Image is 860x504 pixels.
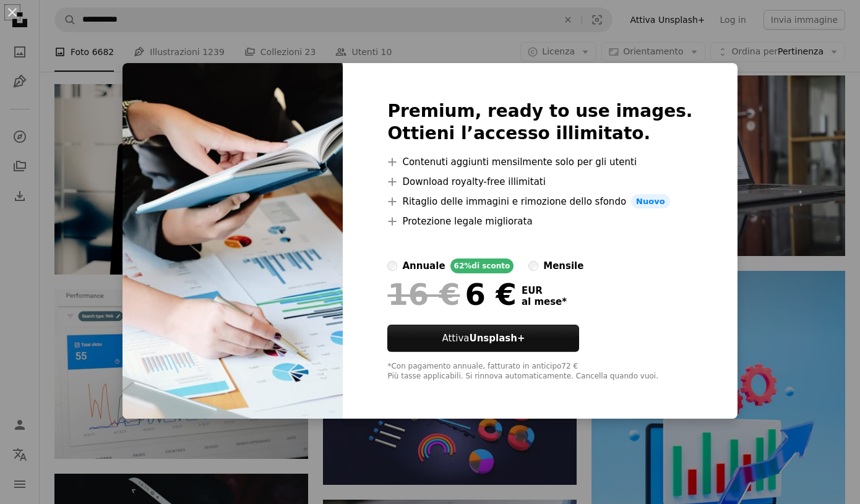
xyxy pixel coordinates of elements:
strong: Unsplash+ [469,333,525,344]
div: 6 € [387,278,516,310]
div: mensile [543,258,583,273]
li: Download royalty-free illimitati [387,174,692,189]
div: 62% di sconto [450,258,514,273]
span: Nuovo [631,194,669,209]
input: annuale62%di sconto [387,261,397,271]
button: AttivaUnsplash+ [387,325,579,352]
h2: Premium, ready to use images. Ottieni l’accesso illimitato. [387,100,692,145]
li: Contenuti aggiunti mensilmente solo per gli utenti [387,155,692,169]
span: al mese * [522,296,567,307]
input: mensile [528,261,538,271]
li: Protezione legale migliorata [387,214,692,229]
img: premium_photo-1661431121792-81fa2b971d0f [123,63,343,419]
div: annuale [402,258,445,273]
span: EUR [522,285,567,296]
li: Ritaglio delle immagini e rimozione dello sfondo [387,194,692,209]
div: *Con pagamento annuale, fatturato in anticipo 72 € Più tasse applicabili. Si rinnova automaticame... [387,362,692,382]
span: 16 € [387,278,460,310]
